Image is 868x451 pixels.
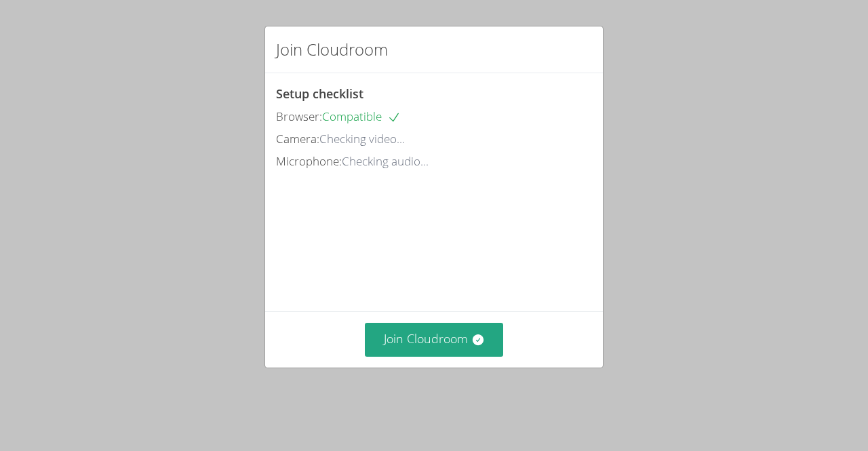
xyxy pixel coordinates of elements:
[276,85,363,102] span: Setup checklist
[319,131,405,146] span: Checking video...
[276,131,319,146] span: Camera:
[365,323,504,356] button: Join Cloudroom
[276,37,388,62] h2: Join Cloudroom
[276,109,322,124] span: Browser:
[322,109,401,124] span: Compatible
[276,153,342,169] span: Microphone:
[342,153,429,169] span: Checking audio...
